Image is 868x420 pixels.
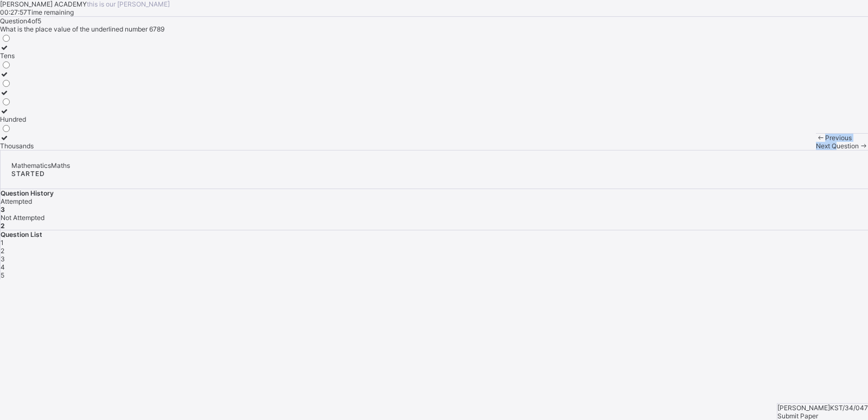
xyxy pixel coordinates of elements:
span: Question List [1,230,42,239]
span: [PERSON_NAME] [777,404,830,412]
span: KST/34/047 [830,404,868,412]
span: Maths [51,161,70,170]
span: 5 [1,271,4,279]
span: 3 [1,255,5,263]
span: Next Question [816,142,859,150]
span: Mathematics [11,161,51,170]
span: Not Attempted [1,214,44,222]
b: 2 [1,222,5,230]
span: Submit Paper [777,412,818,420]
b: 3 [1,205,5,214]
span: Time remaining [27,8,74,16]
span: Attempted [1,197,32,205]
span: Question History [1,189,54,197]
span: 4 [1,263,5,271]
span: STARTED [11,170,45,178]
span: 2 [1,247,4,255]
span: 1 [1,239,4,247]
span: Previous [825,134,852,142]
